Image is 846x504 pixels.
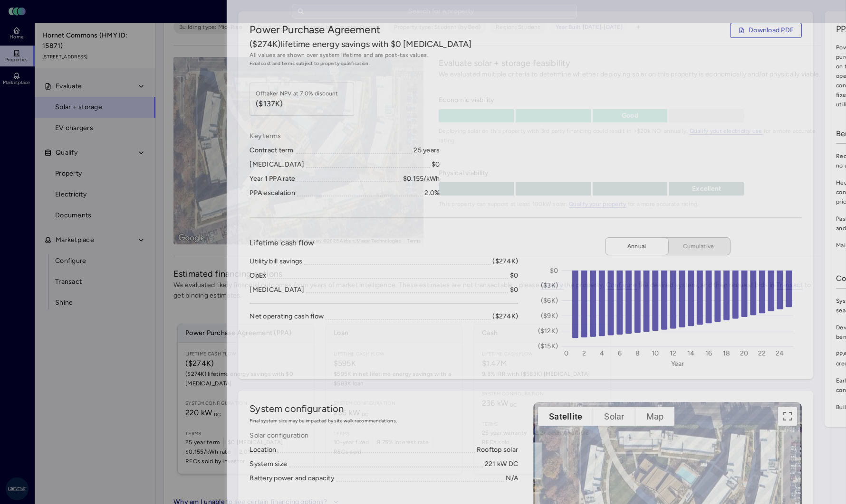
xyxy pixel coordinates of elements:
[600,349,604,357] text: 4
[541,297,558,305] text: ($6K)
[250,145,293,156] div: Contract term
[256,89,338,98] div: Offtaker NPV at 7.0% discount
[674,242,722,251] span: Cumulative
[538,342,558,350] text: ($15K)
[652,349,659,357] text: 10
[250,430,518,441] span: Solar configuration
[740,349,749,357] text: 20
[250,311,324,322] div: Net operating cash flow
[582,349,586,357] text: 2
[413,145,440,156] div: 25 years
[671,360,684,368] text: Year
[541,312,558,320] text: ($9K)
[250,256,302,267] div: Utility bill savings
[776,349,784,357] text: 24
[250,237,314,249] span: Lifetime cash flow
[492,256,518,267] div: ($274K)
[250,23,380,38] span: Power Purchase Agreement
[485,459,518,469] div: 221 kW DC
[250,174,295,184] div: Year 1 PPA rate
[250,50,802,60] span: All values are shown over system lifetime and are post-tax values.
[564,349,568,357] text: 0
[250,60,802,67] span: Final cost and terms subject to property qualification.
[749,25,794,36] span: Download PDF
[723,349,731,357] text: 18
[510,285,519,295] div: $0
[403,174,440,184] div: $0.155/kWh
[541,281,558,289] text: ($3K)
[635,349,640,357] text: 8
[613,242,660,251] span: Annual
[510,271,519,281] div: $0
[477,445,518,455] div: Rooftop solar
[250,445,276,455] div: Location
[424,188,440,198] div: 2.0%
[250,271,266,281] div: OpEx
[250,285,304,295] div: [MEDICAL_DATA]
[256,98,338,110] span: ($137K)
[250,131,440,141] span: Key terms
[250,417,518,425] span: Final system size may be impacted by site walk recommendations.
[593,407,635,426] button: Show solar potential
[705,349,712,357] text: 16
[635,407,675,426] button: Show street map
[778,407,797,426] button: Toggle fullscreen view
[687,349,695,357] text: 14
[670,349,677,357] text: 12
[250,459,287,469] div: System size
[250,38,471,50] span: ($274K) lifetime energy savings with $0 [MEDICAL_DATA]
[250,188,295,198] div: PPA escalation
[618,349,622,357] text: 6
[730,23,802,38] button: Download PDF
[506,473,518,484] div: N/A
[492,311,518,322] div: ($274K)
[250,473,334,484] div: Battery power and capacity
[538,407,593,426] button: Show satellite imagery
[250,402,518,415] h2: System configuration
[538,327,558,335] text: ($12K)
[758,349,766,357] text: 22
[432,159,440,170] div: $0
[550,267,558,275] text: $0
[250,159,304,170] div: [MEDICAL_DATA]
